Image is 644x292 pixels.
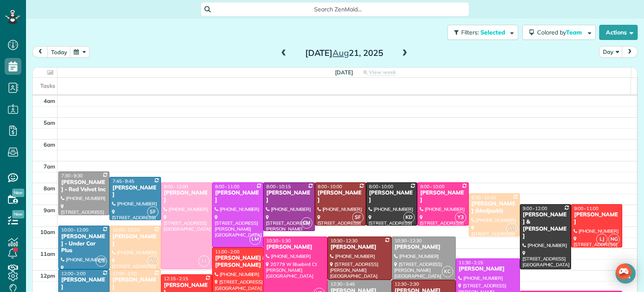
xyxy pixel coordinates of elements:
span: CM [301,217,312,229]
span: New [12,210,24,218]
span: SF [352,212,364,223]
h2: [DATE] 21, 2025 [292,48,397,58]
span: 8:00 - 10:00 [420,184,444,189]
span: Colored by [537,29,585,36]
span: [DATE] [335,69,353,76]
span: Tasks [40,82,55,89]
span: 7:30 - 9:30 [61,173,83,179]
div: [PERSON_NAME] & [PERSON_NAME] [215,255,267,269]
span: 12:00 - 2:00 [61,271,86,276]
div: [PERSON_NAME] [317,189,364,204]
span: NG [608,234,620,245]
span: 8:00 - 11:00 [215,184,239,189]
span: 10:30 - 1:30 [266,238,291,244]
div: [PERSON_NAME] (Medjoubi) [471,200,517,215]
div: [PERSON_NAME] [266,244,325,251]
span: View week [369,69,396,76]
button: prev [32,46,48,58]
div: [PERSON_NAME] - Red Velvet Inc [61,179,107,193]
span: WB [506,223,517,234]
div: [PERSON_NAME] [330,244,389,251]
span: Team [566,29,583,36]
span: 12:15 - 2:15 [164,276,188,281]
button: Filters: Selected [447,25,518,40]
div: [PERSON_NAME] & [PERSON_NAME] [522,211,569,240]
span: 8:30 - 10:30 [472,195,496,200]
span: Y3 [455,212,466,223]
div: Open Intercom Messenger [615,263,636,284]
span: 4am [44,97,55,104]
span: 12:30 - 3:45 [330,281,355,287]
div: [PERSON_NAME] [61,276,107,291]
button: today [47,46,71,58]
span: 11:30 - 2:15 [459,260,483,266]
span: Aug [332,47,349,58]
span: 5am [44,119,55,126]
span: 10am [40,229,55,235]
div: [PERSON_NAME] [574,211,620,226]
div: [PERSON_NAME] [112,276,158,291]
span: 10:30 - 12:30 [330,238,358,244]
span: Filters: [461,29,479,36]
div: [PERSON_NAME] [266,189,312,204]
a: Filters: Selected [443,25,518,40]
button: next [622,46,638,58]
span: 8am [44,185,55,192]
button: Day [599,46,623,58]
span: CT [96,255,107,267]
span: KD [403,212,415,223]
span: 8:00 - 10:00 [318,184,342,189]
span: 11am [40,250,55,257]
span: SF [147,206,158,218]
span: 9:00 - 11:00 [574,205,598,211]
span: 12:00 - 2:00 [112,271,137,276]
span: 8:00 - 10:00 [369,184,393,189]
span: 7:45 - 9:45 [112,178,134,184]
span: 10:30 - 12:30 [395,238,422,244]
button: Actions [599,25,638,40]
span: LI [198,255,210,267]
span: KC [442,266,453,277]
div: [PERSON_NAME] - Under Car Plus [61,233,107,255]
span: 6am [44,141,55,148]
span: LM [249,234,261,245]
span: 8:00 - 10:15 [266,184,291,189]
div: [PERSON_NAME] [112,184,158,199]
div: [PERSON_NAME] [420,189,466,204]
div: [PERSON_NAME] [112,233,158,247]
span: 9am [44,207,55,213]
span: LJ [596,234,608,245]
div: [PERSON_NAME] [458,266,517,273]
span: 8:00 - 12:00 [164,184,188,189]
span: Selected [480,29,506,36]
div: [PERSON_NAME] [394,244,453,251]
span: 12:30 - 2:30 [395,281,419,287]
span: 11:00 - 2:00 [215,249,239,255]
div: [PERSON_NAME] [369,189,415,204]
span: New [12,189,24,197]
span: 7am [44,163,55,170]
span: 9:00 - 12:00 [523,205,547,211]
span: 10:00 - 12:00 [61,227,88,233]
button: Colored byTeam [522,25,596,40]
div: [PERSON_NAME] [164,189,210,204]
span: 10:00 - 12:00 [112,227,140,233]
div: [PERSON_NAME] [215,189,261,204]
span: WB [147,255,158,267]
span: 12pm [40,272,55,279]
